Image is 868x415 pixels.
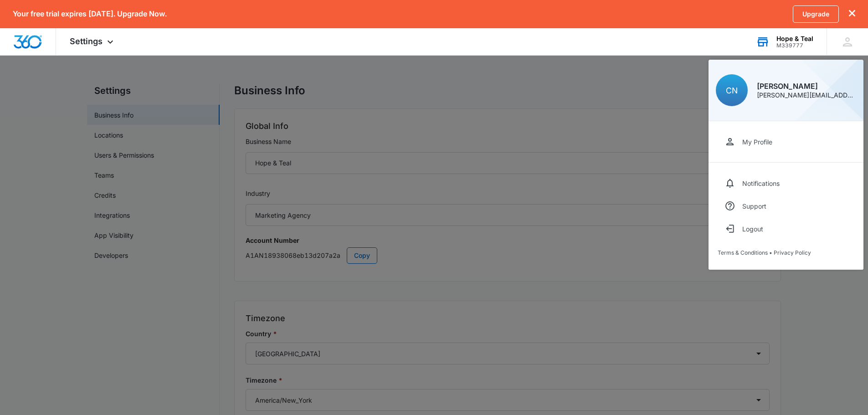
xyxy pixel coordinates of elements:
[849,10,855,18] button: dismiss this dialog
[776,35,813,42] div: account name
[718,195,854,217] a: Support
[742,225,763,233] div: Logout
[718,249,768,256] a: Terms & Conditions
[757,82,856,90] div: [PERSON_NAME]
[757,92,856,98] div: [PERSON_NAME][EMAIL_ADDRESS][DOMAIN_NAME]
[70,36,103,46] span: Settings
[13,10,167,18] p: Your free trial expires [DATE]. Upgrade Now.
[726,86,738,95] span: CN
[718,130,854,153] a: My Profile
[56,28,129,55] div: Settings
[776,42,813,49] div: account id
[774,249,811,256] a: Privacy Policy
[742,138,772,146] div: My Profile
[718,249,854,256] div: •
[793,5,839,23] a: Upgrade
[718,217,854,240] button: Logout
[742,179,780,187] div: Notifications
[742,202,766,210] div: Support
[718,172,854,195] a: Notifications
